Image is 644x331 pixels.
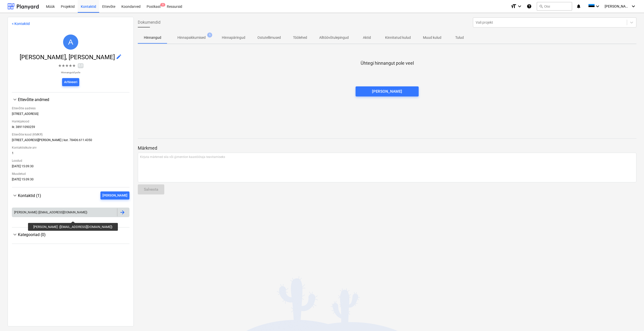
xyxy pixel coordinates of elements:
[12,131,129,138] div: Ettevõtte kood (KMKR)
[63,35,78,50] div: Anette,
[177,35,206,40] p: Hinnapakkumised
[576,3,581,9] i: notifications
[630,3,636,9] i: keyboard_arrow_down
[64,79,77,85] div: Arhiveeri
[372,88,402,95] div: [PERSON_NAME]
[361,60,414,66] p: Ühtegi hinnangut pole veel
[537,2,572,11] button: Otsi
[12,157,129,164] div: Loodud
[539,4,543,8] span: search
[12,164,129,170] div: [DATE] 15:09:30
[102,193,127,198] div: [PERSON_NAME]
[12,191,129,200] div: Kontaktid (1)[PERSON_NAME]
[361,35,373,40] p: Aktid
[138,145,636,151] p: Märkmed
[12,138,129,144] div: [STREET_ADDRESS][PERSON_NAME] | kat. 78406:611:4350
[222,35,245,40] p: Hinnapäringud
[144,35,161,40] p: Hinnangud
[12,112,129,118] div: [STREET_ADDRESS]
[12,231,129,238] div: Kategooriad (0)
[18,193,41,198] span: Kontaktid (1)
[319,35,349,40] p: Alltöövõtulepingud
[423,35,441,40] p: Muud kulud
[12,200,129,223] div: Kontaktid (1)[PERSON_NAME]
[207,32,212,38] span: 1
[138,19,160,25] span: Dokumendid
[12,22,30,26] a: < Kontaktid
[595,3,601,9] i: keyboard_arrow_down
[517,3,523,9] i: keyboard_arrow_down
[20,54,116,61] span: [PERSON_NAME], [PERSON_NAME]
[68,38,73,46] span: A
[62,78,79,86] button: Arhiveeri
[293,35,307,40] p: Töölehed
[116,54,122,60] span: edit
[12,192,18,198] span: keyboard_arrow_down
[12,96,18,103] span: keyboard_arrow_down
[12,105,129,112] div: Ettevõtte aadress
[72,63,76,69] span: ★
[511,3,517,9] i: format_size
[160,3,165,7] span: 9
[69,63,72,69] span: ★
[12,103,129,183] div: Ettevõtte andmed
[356,86,419,96] button: [PERSON_NAME]
[12,151,129,157] div: 1
[12,96,129,103] div: Ettevõtte andmed
[453,35,466,40] p: Tulud
[12,170,129,178] div: Muudetud
[12,144,129,151] div: Kontaktisikute arv
[14,211,87,214] div: [PERSON_NAME] ([EMAIL_ADDRESS][DOMAIN_NAME])
[65,63,69,69] span: ★
[58,63,62,69] span: ★
[527,3,532,9] i: Abikeskus
[385,35,411,40] p: Kinnitatud kulud
[12,178,129,183] div: [DATE] 15:09:30
[18,97,129,102] div: Ettevõtte andmed
[62,63,65,69] span: ★
[12,238,129,240] div: Kategooriad (0)
[58,71,84,74] p: Hinnanguid pole
[78,63,84,68] span: 0,0
[257,35,281,40] p: Ostutellimused
[605,4,630,8] span: [PERSON_NAME]
[12,231,18,238] span: keyboard_arrow_down
[18,232,129,237] div: Kategooriad (0)
[12,118,129,125] div: Hankijakood
[12,125,129,131] div: ik: 38911090259
[100,191,129,200] button: [PERSON_NAME]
